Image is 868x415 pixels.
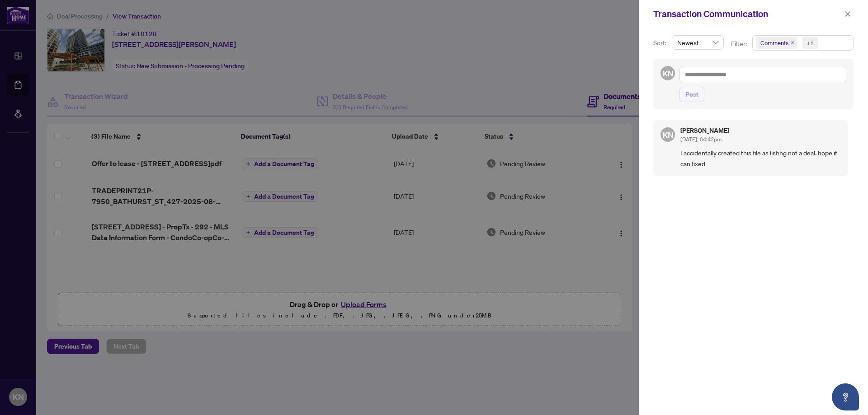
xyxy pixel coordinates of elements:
[653,7,842,21] div: Transaction Communication
[790,41,795,45] span: close
[844,11,851,17] span: close
[680,136,722,143] span: [DATE], 04:42pm
[756,37,797,49] span: Comments
[680,127,729,134] h5: [PERSON_NAME]
[832,383,859,410] button: Open asap
[760,38,788,47] span: Comments
[807,38,814,47] div: +1
[677,36,718,49] span: Newest
[662,67,673,79] span: KN
[731,39,748,49] p: Filter:
[680,148,841,169] span: I accidentally created this file as listing not a deal. hope it can fixed
[662,129,673,141] span: KN
[679,87,704,102] button: Post
[653,38,668,48] p: Sort:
